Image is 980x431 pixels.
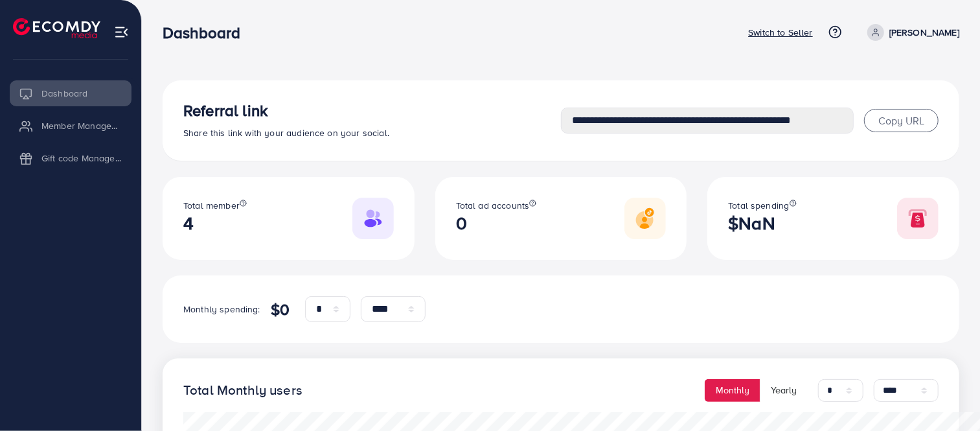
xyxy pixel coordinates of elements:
[114,25,129,40] img: menu
[183,101,561,120] h3: Referral link
[352,198,394,239] img: Responsive image
[889,25,959,40] p: [PERSON_NAME]
[183,126,389,139] span: Share this link with your audience on your social.
[705,379,760,402] button: Monthly
[183,382,302,399] h4: Total Monthly users
[760,379,808,402] button: Yearly
[183,301,260,317] p: Monthly spending:
[862,24,959,41] a: [PERSON_NAME]
[271,300,290,319] h4: $0
[728,199,789,212] span: Total spending
[878,113,924,128] span: Copy URL
[183,213,247,234] h2: 4
[728,213,796,234] h2: $NaN
[456,213,537,234] h2: 0
[183,199,240,212] span: Total member
[864,109,939,132] button: Copy URL
[624,198,666,239] img: Responsive image
[748,25,813,40] p: Switch to Seller
[13,18,100,38] img: logo
[163,23,251,42] h3: Dashboard
[456,199,530,212] span: Total ad accounts
[897,198,939,239] img: Responsive image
